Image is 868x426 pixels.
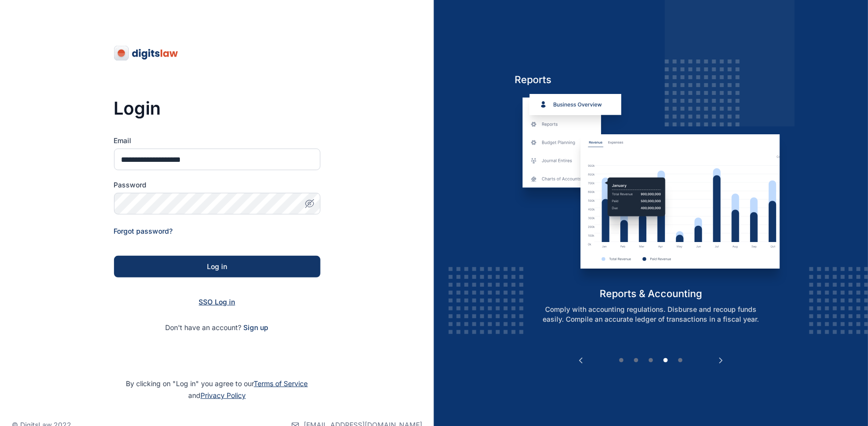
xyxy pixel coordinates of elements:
[515,94,787,287] img: reports-and-accounting
[661,356,671,365] button: 4
[716,356,726,365] button: Next
[676,356,686,365] button: 5
[201,391,246,399] a: Privacy Policy
[576,356,586,365] button: Previous
[244,323,269,333] span: Sign up
[188,391,246,399] span: and
[114,323,320,333] p: Don't have an account?
[114,180,320,190] label: Password
[515,73,787,87] h5: Reports
[244,323,269,332] a: Sign up
[254,379,308,388] a: Terms of Service
[525,304,777,324] p: Comply with accounting regulations. Disburse and recoup funds easily. Compile an accurate ledger ...
[114,227,173,235] a: Forgot password?
[130,262,305,272] div: Log in
[12,378,422,401] p: By clicking on "Log in" you agree to our
[114,256,320,277] button: Log in
[646,356,656,365] button: 3
[515,287,787,301] h5: reports & accounting
[114,136,320,146] label: Email
[199,298,235,306] a: SSO Log in
[617,356,627,365] button: 1
[114,45,179,61] img: digitslaw-logo
[114,98,320,118] h3: Login
[632,356,641,365] button: 2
